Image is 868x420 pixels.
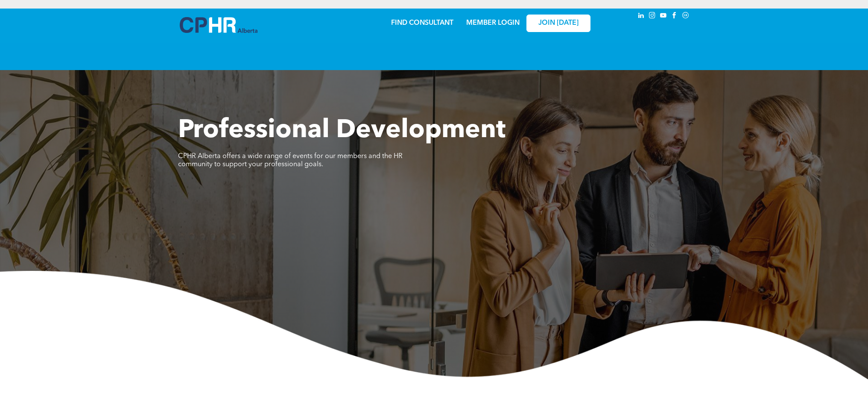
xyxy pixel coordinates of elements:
[178,118,506,144] span: Professional Development
[670,11,679,22] a: facebook
[637,11,646,22] a: linkedin
[659,11,668,22] a: youtube
[180,17,257,33] img: A blue and white logo for cp alberta
[538,19,579,27] span: JOIN [DATE]
[681,11,690,22] a: Social network
[466,20,520,26] a: MEMBER LOGIN
[648,11,657,22] a: instagram
[178,153,403,168] span: CPHR Alberta offers a wide range of events for our members and the HR community to support your p...
[391,20,453,26] a: FIND CONSULTANT
[526,15,590,32] a: JOIN [DATE]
